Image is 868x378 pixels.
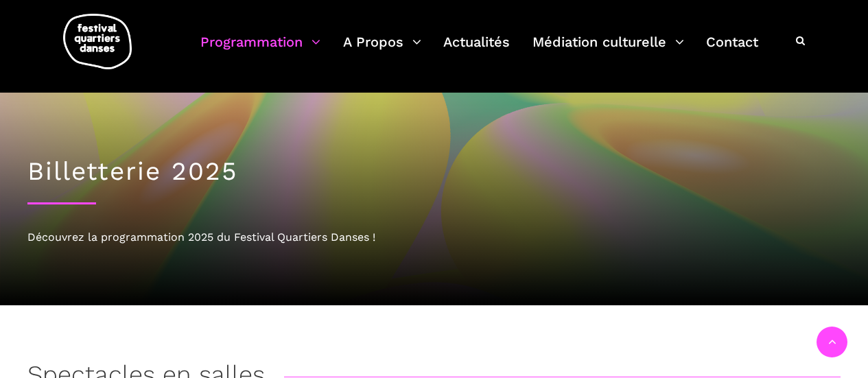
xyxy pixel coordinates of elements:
a: Programmation [200,30,320,71]
a: Médiation culturelle [532,30,684,71]
img: logo-fqd-med [63,14,132,69]
a: A Propos [343,30,421,71]
div: Découvrez la programmation 2025 du Festival Quartiers Danses ! [27,228,841,246]
h1: Billetterie 2025 [27,156,841,187]
a: Actualités [443,30,510,71]
a: Contact [706,30,758,71]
